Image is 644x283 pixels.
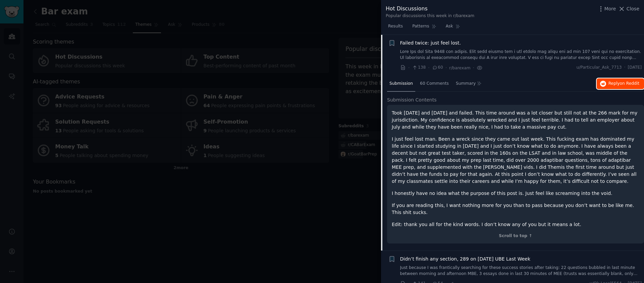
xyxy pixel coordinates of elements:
[628,65,642,71] span: [DATE]
[389,81,413,87] span: Submission
[386,21,405,35] a: Results
[386,5,474,13] div: Hot Discussions
[400,49,642,61] a: Lore Ips dol Sita 9448 con adipis. Elit sedd eiusmo tem i utl etdolo mag aliqu eni ad min 107 ven...
[410,21,438,35] a: Patterns
[412,65,426,71] span: 138
[456,81,476,87] span: Summary
[624,65,626,71] span: ·
[392,221,639,228] p: Edit: thank you all for the kind words. I don’t know any of you but it means a lot.
[608,81,639,87] span: Reply
[597,5,616,12] button: More
[400,265,642,277] a: Just because I was frantically searching for these success stories after taking: 22 questions bub...
[386,13,474,19] div: Popular discussions this week in r/barexam
[388,23,403,29] span: Results
[392,136,639,185] p: I just feel lost man. Been a wreck since they came out last week. This fucking exam has dominated...
[576,65,622,71] span: u/Particular_Ask_7713
[618,5,639,12] button: Close
[392,202,639,216] p: If you are reading this, I want nothing more for you than to pass because you don’t want to be li...
[446,23,453,29] span: Ask
[620,81,639,86] span: on Reddit
[412,23,429,29] span: Patterns
[445,64,447,71] span: ·
[432,65,443,71] span: 60
[400,256,531,263] a: Didn’t finish any section, 289 on [DATE] UBE Last Week
[400,40,461,47] a: Failed twice: just feel lost.
[604,5,616,12] span: More
[473,64,474,71] span: ·
[627,5,639,12] span: Close
[387,96,437,103] span: Submission Contents
[392,110,639,131] p: Took [DATE] and [DATE] and failed. This time around was a lot closer but still not at the 266 mar...
[449,66,470,70] span: r/barexam
[420,81,449,87] span: 60 Comments
[408,64,410,71] span: ·
[428,64,429,71] span: ·
[392,233,639,239] div: Scroll to top ↑
[443,21,463,35] a: Ask
[597,78,644,89] button: Replyon Reddit
[392,190,639,197] p: I honestly have no idea what the purpose of this post is. Just feel like screaming into the void.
